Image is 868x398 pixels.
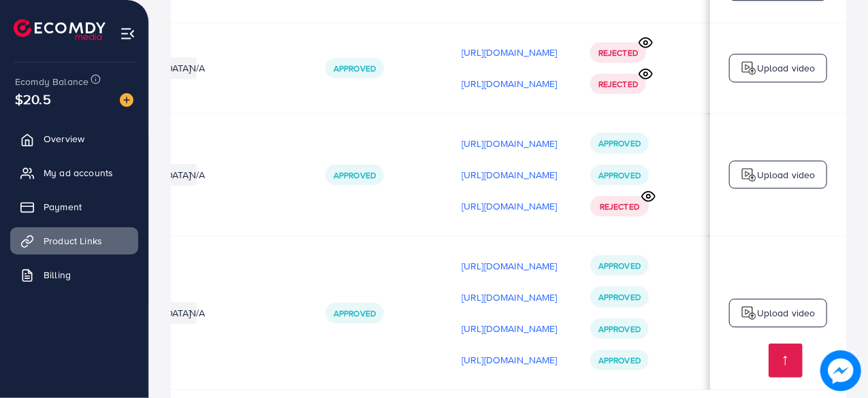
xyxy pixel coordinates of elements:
span: Approved [598,260,641,271]
img: logo [741,305,757,321]
p: Upload video [757,167,816,183]
img: logo [741,167,757,183]
span: Approved [334,308,376,319]
p: [URL][DOMAIN_NAME] [462,320,558,337]
span: Approved [334,63,376,74]
img: logo [741,60,757,76]
span: Approved [598,169,641,181]
span: Rejected [598,47,638,59]
span: Payment [44,200,82,214]
span: Approved [334,169,376,181]
img: image [820,350,861,391]
span: N/A [189,61,205,75]
span: Approved [598,291,641,303]
span: Overview [44,132,84,146]
span: Approved [598,323,641,335]
span: Approved [598,354,641,366]
a: Product Links [10,227,138,254]
p: [URL][DOMAIN_NAME] [462,352,558,368]
span: $20.5 [15,89,51,109]
a: My ad accounts [10,159,138,186]
span: Rejected [598,78,638,90]
span: Billing [44,268,71,282]
span: Rejected [600,201,639,212]
p: Upload video [757,305,816,321]
img: image [120,93,133,107]
p: [URL][DOMAIN_NAME] [462,44,558,61]
span: N/A [189,306,205,320]
p: [URL][DOMAIN_NAME] [462,167,558,183]
img: logo [14,19,106,40]
p: [URL][DOMAIN_NAME] [462,258,558,274]
p: [URL][DOMAIN_NAME] [462,198,558,214]
p: [URL][DOMAIN_NAME] [462,135,558,152]
span: Ecomdy Balance [15,75,89,88]
p: [URL][DOMAIN_NAME] [462,289,558,305]
span: My ad accounts [44,166,113,180]
a: Payment [10,193,138,220]
span: N/A [189,168,205,182]
a: Billing [10,261,138,288]
span: Product Links [44,234,102,248]
a: Overview [10,125,138,152]
p: Upload video [757,60,816,76]
p: [URL][DOMAIN_NAME] [462,76,558,92]
span: Approved [598,137,641,149]
img: menu [120,26,135,42]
